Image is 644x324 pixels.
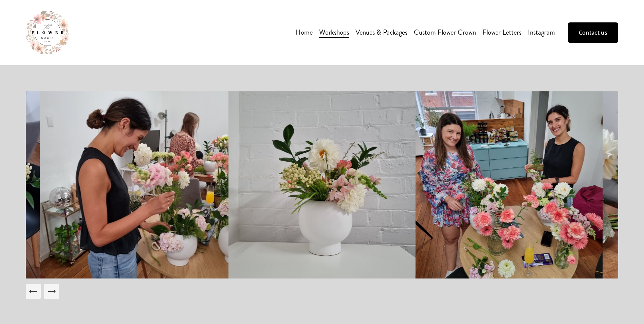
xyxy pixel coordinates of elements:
[568,22,618,43] a: Contact us
[39,91,228,278] img: Screenshot_20230624_144952_Gallery.jpg
[482,26,521,39] a: Flower Letters
[319,27,349,38] span: Workshops
[415,91,602,278] img: 20221025_161738.jpg
[26,284,41,299] button: Previous Slide
[44,284,59,299] button: Next Slide
[26,11,69,54] img: The Flower Social
[355,26,407,39] a: Venues & Packages
[228,91,415,278] img: 20221025_163515.jpg
[528,26,555,39] a: Instagram
[414,26,476,39] a: Custom Flower Crown
[319,26,349,39] a: folder dropdown
[295,26,313,39] a: Home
